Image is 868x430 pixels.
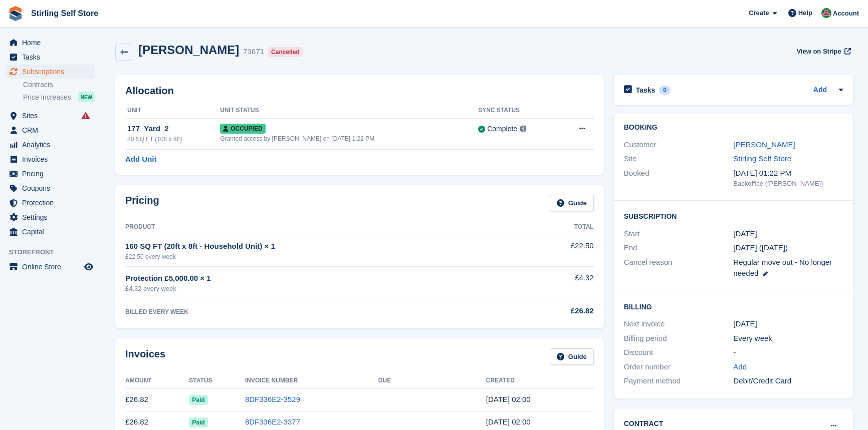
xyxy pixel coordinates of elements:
[83,261,95,273] a: Preview store
[733,258,832,278] span: Regular move out - No longer needed
[22,65,82,79] span: Subscriptions
[733,243,788,252] span: [DATE] ([DATE])
[486,417,531,426] time: 2025-08-12 01:00:22 UTC
[624,228,734,240] div: Start
[624,168,734,189] div: Booked
[125,307,531,316] div: BILLED EVERY WEEK
[624,124,843,132] h2: Booking
[833,9,859,19] span: Account
[5,167,95,181] a: menu
[220,124,265,134] span: Occupied
[624,361,734,373] div: Order number
[189,373,245,389] th: Status
[733,168,843,179] div: [DATE] 01:22 PM
[624,301,843,311] h2: Billing
[821,8,831,18] img: Lucy
[125,388,189,411] td: £26.82
[23,80,95,90] a: Contracts
[520,126,526,132] img: icon-info-grey-7440780725fd019a000dd9b08b2336e03edf1995a4989e88bcd33f0948082b44.svg
[22,36,82,50] span: Home
[659,86,671,95] div: 0
[749,8,769,18] span: Create
[78,92,95,102] div: NEW
[125,252,531,261] div: £22.50 every week
[486,373,594,389] th: Created
[23,92,95,103] a: Price increases NEW
[624,318,734,330] div: Next invoice
[624,242,734,254] div: End
[624,139,734,151] div: Customer
[189,417,207,427] span: Paid
[624,347,734,358] div: Discount
[22,260,82,274] span: Online Store
[22,181,82,195] span: Coupons
[127,135,220,144] div: 80 SQ FT (10ft x 8ft)
[550,348,594,365] a: Guide
[5,138,95,152] a: menu
[733,154,791,163] a: Stirling Self Store
[550,195,594,211] a: Guide
[245,395,300,403] a: 8DF336E2-3529
[125,154,156,165] a: Add Unit
[733,375,843,387] div: Debit/Credit Card
[487,124,517,134] div: Complete
[243,46,264,58] div: 73671
[5,181,95,195] a: menu
[9,247,100,257] span: Storefront
[27,5,102,22] a: Stirling Self Store
[624,333,734,344] div: Billing period
[733,318,843,330] div: [DATE]
[5,225,95,239] a: menu
[138,43,239,57] h2: [PERSON_NAME]
[125,195,159,211] h2: Pricing
[5,109,95,123] a: menu
[733,347,843,358] div: -
[796,47,841,57] span: View on Stripe
[798,8,812,18] span: Help
[189,395,207,405] span: Paid
[5,152,95,166] a: menu
[5,123,95,137] a: menu
[125,284,531,294] div: £4.32 every week
[5,36,95,50] a: menu
[5,196,95,210] a: menu
[5,65,95,79] a: menu
[733,228,757,240] time: 2025-03-04 01:00:00 UTC
[624,153,734,165] div: Site
[125,103,220,119] th: Unit
[22,123,82,137] span: CRM
[792,43,853,60] a: View on Stripe
[22,138,82,152] span: Analytics
[220,134,478,143] div: Granted access by [PERSON_NAME] on [DATE] 1:22 PM
[245,417,300,426] a: 8DF336E2-3377
[624,418,664,429] h2: Contract
[82,112,90,120] i: Smart entry sync failures have occurred
[624,211,843,221] h2: Subscription
[813,85,827,96] a: Add
[531,219,593,235] th: Total
[125,273,531,284] div: Protection £5,000.00 × 1
[624,257,734,279] div: Cancel reason
[5,50,95,64] a: menu
[22,109,82,123] span: Sites
[733,179,843,189] div: Backoffice ([PERSON_NAME])
[733,333,843,344] div: Every week
[268,47,303,57] div: Cancelled
[733,361,747,373] a: Add
[23,93,71,102] span: Price increases
[125,241,531,252] div: 160 SQ FT (20ft x 8ft - Household Unit) × 1
[220,103,478,119] th: Unit Status
[486,395,531,403] time: 2025-08-19 01:00:45 UTC
[22,196,82,210] span: Protection
[733,140,795,149] a: [PERSON_NAME]
[125,373,189,389] th: Amount
[531,305,593,317] div: £26.82
[127,123,220,135] div: 177_Yard_2
[5,210,95,224] a: menu
[245,373,378,389] th: Invoice Number
[378,373,486,389] th: Due
[531,235,593,266] td: £22.50
[22,225,82,239] span: Capital
[22,152,82,166] span: Invoices
[531,267,593,299] td: £4.32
